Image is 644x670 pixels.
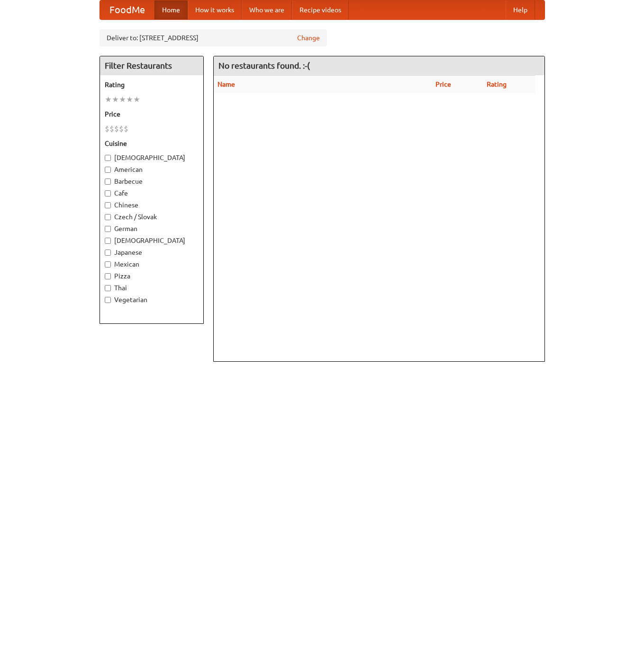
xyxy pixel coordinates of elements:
[105,214,111,220] input: Czech / Slovak
[105,295,199,304] label: Vegetarian
[109,124,114,134] li: $
[242,0,292,19] a: Who we are
[487,80,507,88] a: Rating
[119,94,126,105] li: ★
[105,153,199,162] label: [DEMOGRAPHIC_DATA]
[100,0,154,19] a: FoodMe
[105,271,199,281] label: Pizza
[105,188,199,198] label: Cafe
[105,94,112,105] li: ★
[105,250,111,256] input: Japanese
[112,94,119,105] li: ★
[105,226,111,232] input: German
[105,224,199,233] label: German
[188,0,242,19] a: How it works
[218,61,310,70] ng-pluralize: No restaurants found. :-(
[435,80,451,88] a: Price
[133,94,140,105] li: ★
[105,139,199,148] h5: Cuisine
[105,167,111,173] input: American
[119,124,124,134] li: $
[105,259,199,269] label: Mexican
[105,109,199,119] h5: Price
[105,124,109,134] li: $
[105,285,111,291] input: Thai
[114,124,119,134] li: $
[100,56,203,75] h4: Filter Restaurants
[105,248,199,257] label: Japanese
[105,238,111,244] input: [DEMOGRAPHIC_DATA]
[105,261,111,268] input: Mexican
[105,190,111,197] input: Cafe
[105,155,111,161] input: [DEMOGRAPHIC_DATA]
[105,202,111,208] input: Chinese
[126,94,133,105] li: ★
[218,80,235,88] a: Name
[105,297,111,303] input: Vegetarian
[124,124,128,134] li: $
[100,29,327,46] div: Deliver to: [STREET_ADDRESS]
[105,273,111,279] input: Pizza
[105,212,199,222] label: Czech / Slovak
[105,177,199,186] label: Barbecue
[297,33,320,43] a: Change
[105,200,199,210] label: Chinese
[292,0,349,19] a: Recipe videos
[105,165,199,174] label: American
[105,236,199,245] label: [DEMOGRAPHIC_DATA]
[506,0,535,19] a: Help
[105,80,199,89] h5: Rating
[154,0,188,19] a: Home
[105,179,111,185] input: Barbecue
[105,283,199,293] label: Thai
